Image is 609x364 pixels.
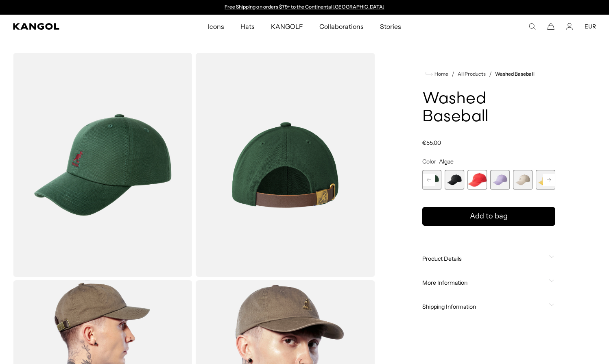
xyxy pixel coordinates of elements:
[513,170,533,190] label: Khaki
[536,170,555,190] div: 7 of 14
[221,4,389,11] div: 1 of 2
[422,279,546,286] span: More Information
[458,71,486,77] a: All Products
[439,158,454,165] span: Algae
[448,69,454,79] li: /
[467,170,487,190] label: Cherry Glow
[372,15,409,38] a: Stories
[13,23,138,30] a: Kangol
[536,170,555,190] label: Lemon Sorbet
[319,15,364,38] span: Collaborations
[490,170,510,190] div: 5 of 14
[221,4,389,11] slideshow-component: Announcement bar
[433,71,448,77] span: Home
[225,4,384,10] a: Free Shipping on orders $79+ to the Continental [GEOGRAPHIC_DATA]
[495,71,534,77] a: Washed Baseball
[207,15,224,38] span: Icons
[13,53,192,277] img: color-algae
[311,15,372,38] a: Collaborations
[271,15,303,38] span: KANGOLF
[422,69,555,79] nav: breadcrumbs
[422,170,442,190] div: 2 of 14
[199,15,232,38] a: Icons
[445,170,465,190] div: 3 of 14
[445,170,465,190] label: Black
[490,170,510,190] label: Iced Lilac
[221,4,389,11] div: Announcement
[422,158,436,165] span: Color
[528,23,536,30] summary: Search here
[467,170,487,190] div: 4 of 14
[422,207,555,226] button: Add to bag
[422,255,546,262] span: Product Details
[422,90,555,126] h1: Washed Baseball
[196,53,375,277] img: color-algae
[240,15,255,38] span: Hats
[263,15,311,38] a: KANGOLF
[422,139,441,146] span: €55,00
[585,23,596,30] button: EUR
[566,23,573,30] a: Account
[422,303,546,310] span: Shipping Information
[486,69,492,79] li: /
[232,15,263,38] a: Hats
[470,211,508,222] span: Add to bag
[547,23,554,30] button: Cart
[422,170,442,190] label: Algae
[426,70,448,78] a: Home
[513,170,533,190] div: 6 of 14
[380,15,401,38] span: Stories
